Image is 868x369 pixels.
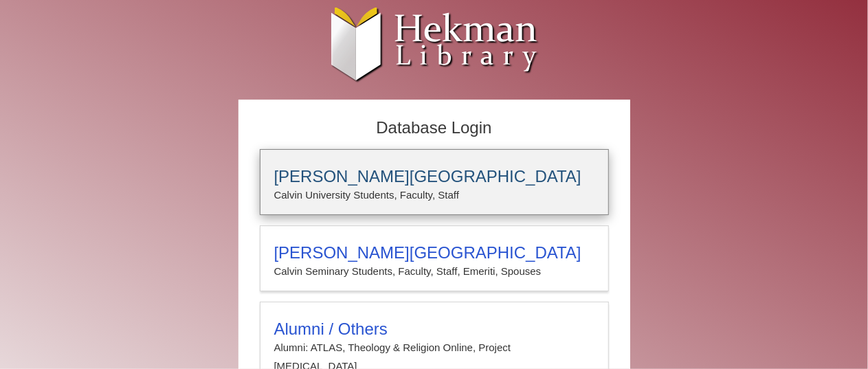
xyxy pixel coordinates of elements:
[274,243,594,262] h3: [PERSON_NAME][GEOGRAPHIC_DATA]
[253,114,616,142] h2: Database Login
[274,262,594,280] p: Calvin Seminary Students, Faculty, Staff, Emeriti, Spouses
[260,149,609,215] a: [PERSON_NAME][GEOGRAPHIC_DATA]Calvin University Students, Faculty, Staff
[260,225,609,291] a: [PERSON_NAME][GEOGRAPHIC_DATA]Calvin Seminary Students, Faculty, Staff, Emeriti, Spouses
[274,186,594,204] p: Calvin University Students, Faculty, Staff
[274,167,594,186] h3: [PERSON_NAME][GEOGRAPHIC_DATA]
[274,320,594,339] h3: Alumni / Others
